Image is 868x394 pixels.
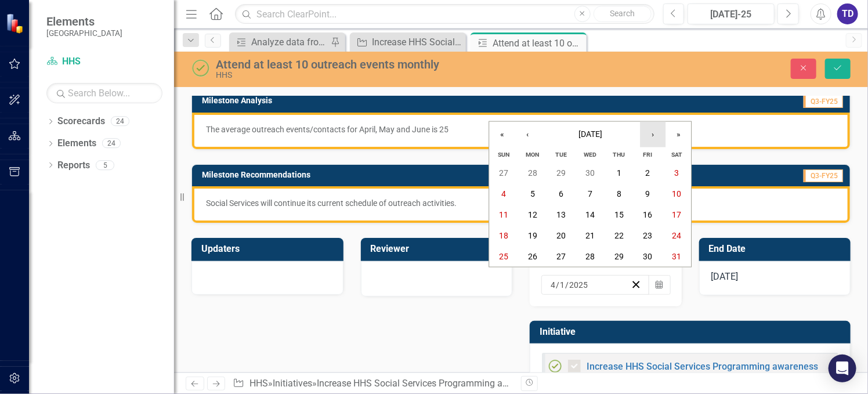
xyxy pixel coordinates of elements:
[111,117,129,126] div: 24
[46,55,162,68] a: HHS
[191,59,210,77] img: Completed
[540,327,845,337] h3: Initiative
[547,246,576,267] button: May 27, 2025
[569,279,588,291] input: yyyy
[556,280,559,290] span: /
[550,279,556,291] input: mm
[634,225,663,246] button: May 23, 2025
[634,204,663,225] button: May 16, 2025
[692,8,771,21] div: [DATE]-25
[57,137,96,150] a: Elements
[634,183,663,204] button: May 9, 2025
[614,252,624,261] abbr: May 29, 2025
[528,252,537,261] abbr: May 26, 2025
[530,189,535,198] abbr: May 5, 2025
[6,13,26,34] img: ClearPoint Strategy
[613,151,625,158] abbr: Thursday
[585,252,595,261] abbr: May 28, 2025
[201,244,338,254] h3: Updaters
[493,36,584,50] div: Attend at least 10 outreach events monthly
[202,171,669,179] h3: Milestone Recommendations
[547,204,576,225] button: May 13, 2025
[518,246,547,267] button: May 26, 2025
[547,225,576,246] button: May 20, 2025
[634,162,663,183] button: May 2, 2025
[489,122,515,147] button: «
[518,162,547,183] button: April 28, 2025
[614,231,624,240] abbr: May 22, 2025
[547,183,576,204] button: May 6, 2025
[672,210,681,219] abbr: May 17, 2025
[711,271,739,282] span: [DATE]
[251,35,328,49] div: Analyze data from Q3 FY 25 to see trend
[540,122,640,147] button: [DATE]
[499,231,508,240] abbr: May 18, 2025
[576,204,605,225] button: May 14, 2025
[617,168,621,178] abbr: May 1, 2025
[671,151,682,158] abbr: Saturday
[646,189,650,198] abbr: May 9, 2025
[249,378,268,389] a: HHS
[666,122,691,147] button: »
[588,189,592,198] abbr: May 7, 2025
[576,162,605,183] button: April 30, 2025
[614,210,624,219] abbr: May 15, 2025
[672,252,681,261] abbr: May 31, 2025
[528,168,537,178] abbr: April 28, 2025
[557,210,566,219] abbr: May 13, 2025
[643,151,653,158] abbr: Friday
[556,151,567,158] abbr: Tuesday
[559,279,565,291] input: dd
[605,162,634,183] button: May 1, 2025
[587,361,818,372] a: Increase HHS Social Services Programming awareness
[585,231,595,240] abbr: May 21, 2025
[235,4,654,24] input: Search ClearPoint...
[498,151,509,158] abbr: Sunday
[576,246,605,267] button: May 28, 2025
[57,115,105,128] a: Scorecards
[501,189,506,198] abbr: May 4, 2025
[594,6,652,22] button: Search
[499,168,508,178] abbr: April 27, 2025
[96,160,114,170] div: 5
[837,3,858,24] button: TD
[557,231,566,240] abbr: May 20, 2025
[605,225,634,246] button: May 22, 2025
[829,355,856,382] div: Open Intercom Messenger
[578,129,602,139] span: [DATE]
[585,210,595,219] abbr: May 14, 2025
[518,225,547,246] button: May 19, 2025
[216,58,556,71] div: Attend at least 10 outreach events monthly
[804,169,843,182] span: Q3-FY25
[317,378,541,389] a: Increase HHS Social Services Programming awareness
[46,15,122,28] span: Elements
[557,252,566,261] abbr: May 27, 2025
[646,168,650,178] abbr: May 2, 2025
[663,183,692,204] button: May 10, 2025
[709,244,845,254] h3: End Date
[610,9,635,18] span: Search
[576,225,605,246] button: May 21, 2025
[585,168,595,178] abbr: April 30, 2025
[663,246,692,267] button: May 31, 2025
[216,71,556,79] div: HHS
[528,210,537,219] abbr: May 12, 2025
[489,225,518,246] button: May 18, 2025
[576,183,605,204] button: May 7, 2025
[663,162,692,183] button: May 3, 2025
[489,183,518,204] button: May 4, 2025
[672,189,681,198] abbr: May 10, 2025
[57,159,90,172] a: Reports
[46,83,162,103] input: Search Below...
[548,359,562,373] img: Completed
[643,252,653,261] abbr: May 30, 2025
[518,204,547,225] button: May 12, 2025
[202,96,609,105] h3: Milestone Analysis
[206,197,836,209] p: Social Services will continue its current schedule of outreach activities.
[672,231,681,240] abbr: May 24, 2025
[499,210,508,219] abbr: May 11, 2025
[273,378,312,389] a: Initiatives
[353,35,463,49] a: Increase HHS Social Services Programming awareness
[489,246,518,267] button: May 25, 2025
